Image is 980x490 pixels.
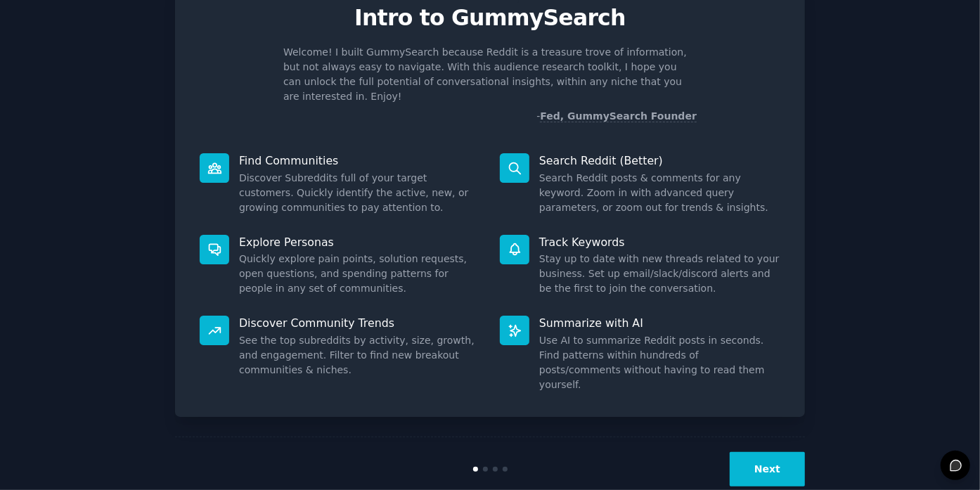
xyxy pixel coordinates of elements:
p: Find Communities [239,153,480,168]
button: Next [730,452,805,486]
dd: Stay up to date with new threads related to your business. Set up email/slack/discord alerts and ... [539,252,780,296]
dd: Discover Subreddits full of your target customers. Quickly identify the active, new, or growing c... [239,171,480,215]
p: Track Keywords [539,235,780,250]
p: Explore Personas [239,235,480,250]
p: Intro to GummySearch [190,6,790,30]
dd: Use AI to summarize Reddit posts in seconds. Find patterns within hundreds of posts/comments with... [539,333,780,392]
a: Fed, GummySearch Founder [540,110,697,122]
dd: Search Reddit posts & comments for any keyword. Zoom in with advanced query parameters, or zoom o... [539,171,780,215]
div: - [536,109,697,124]
dd: Quickly explore pain points, solution requests, open questions, and spending patterns for people ... [239,252,480,296]
p: Summarize with AI [539,316,780,330]
dd: See the top subreddits by activity, size, growth, and engagement. Filter to find new breakout com... [239,333,480,378]
p: Discover Community Trends [239,316,480,330]
p: Search Reddit (Better) [539,153,780,168]
p: Welcome! I built GummySearch because Reddit is a treasure trove of information, but not always ea... [283,45,697,104]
